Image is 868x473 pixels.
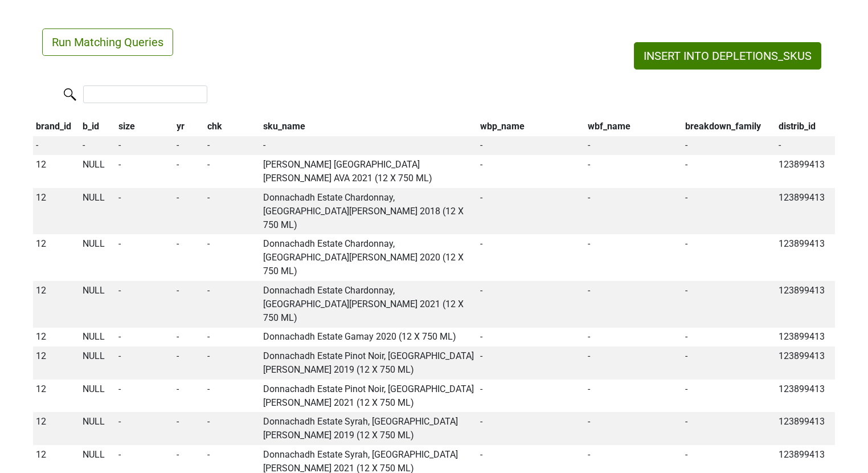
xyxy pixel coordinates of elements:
[260,136,477,156] td: -
[33,188,80,235] td: 12
[174,155,204,188] td: -
[585,328,683,347] td: -
[204,380,260,413] td: -
[585,281,683,328] td: -
[204,281,260,328] td: -
[83,384,105,394] span: NULL
[260,412,477,445] td: Donnachadh Estate Syrah, [GEOGRAPHIC_DATA][PERSON_NAME] 2019 (12 X 750 ML)
[477,136,585,156] td: -
[682,155,776,188] td: -
[204,412,260,445] td: -
[682,380,776,413] td: -
[83,350,105,361] span: NULL
[116,136,174,156] td: -
[477,412,585,445] td: -
[83,285,105,296] span: NULL
[174,380,204,413] td: -
[116,155,174,188] td: -
[33,155,80,188] td: 12
[585,380,683,413] td: -
[260,281,477,328] td: Donnachadh Estate Chardonnay, [GEOGRAPHIC_DATA][PERSON_NAME] 2021 (12 X 750 ML)
[776,117,835,136] th: distrib_id: activate to sort column ascending
[477,346,585,380] td: -
[776,234,835,281] td: 123899413
[42,28,173,56] button: Run Matching Queries
[477,155,585,188] td: -
[116,234,174,281] td: -
[116,380,174,413] td: -
[204,234,260,281] td: -
[83,159,105,170] span: NULL
[260,188,477,235] td: Donnachadh Estate Chardonnay, [GEOGRAPHIC_DATA][PERSON_NAME] 2018 (12 X 750 ML)
[585,412,683,445] td: -
[204,188,260,235] td: -
[776,380,835,413] td: 123899413
[477,117,585,136] th: wbp_name: activate to sort column ascending
[33,346,80,380] td: 12
[260,155,477,188] td: [PERSON_NAME] [GEOGRAPHIC_DATA][PERSON_NAME] AVA 2021 (12 X 750 ML)
[116,281,174,328] td: -
[477,380,585,413] td: -
[585,136,683,156] td: -
[174,117,204,136] th: yr: activate to sort column ascending
[682,117,776,136] th: breakdown_family: activate to sort column ascending
[585,117,683,136] th: wbf_name: activate to sort column ascending
[33,328,80,347] td: 12
[776,346,835,380] td: 123899413
[477,234,585,281] td: -
[116,328,174,347] td: -
[682,188,776,235] td: -
[174,346,204,380] td: -
[33,234,80,281] td: 12
[116,346,174,380] td: -
[174,188,204,235] td: -
[585,234,683,281] td: -
[80,117,116,136] th: b_id: activate to sort column ascending
[116,412,174,445] td: -
[776,328,835,347] td: 123899413
[585,155,683,188] td: -
[33,281,80,328] td: 12
[204,346,260,380] td: -
[204,117,260,136] th: chk: activate to sort column ascending
[33,380,80,413] td: 12
[776,155,835,188] td: 123899413
[776,188,835,235] td: 123899413
[174,234,204,281] td: -
[174,328,204,347] td: -
[174,136,204,156] td: -
[477,281,585,328] td: -
[260,346,477,380] td: Donnachadh Estate Pinot Noir, [GEOGRAPHIC_DATA][PERSON_NAME] 2019 (12 X 750 ML)
[477,188,585,235] td: -
[204,136,260,156] td: -
[260,234,477,281] td: Donnachadh Estate Chardonnay, [GEOGRAPHIC_DATA][PERSON_NAME] 2020 (12 X 750 ML)
[776,281,835,328] td: 123899413
[682,281,776,328] td: -
[682,234,776,281] td: -
[83,416,105,427] span: NULL
[83,449,105,460] span: NULL
[116,117,174,136] th: size: activate to sort column ascending
[260,328,477,347] td: Donnachadh Estate Gamay 2020 (12 X 750 ML)
[585,346,683,380] td: -
[776,136,835,156] td: -
[682,412,776,445] td: -
[682,346,776,380] td: -
[83,331,105,342] span: NULL
[33,412,80,445] td: 12
[83,192,105,203] span: NULL
[260,380,477,413] td: Donnachadh Estate Pinot Noir, [GEOGRAPHIC_DATA][PERSON_NAME] 2021 (12 X 750 ML)
[204,155,260,188] td: -
[585,188,683,235] td: -
[83,140,85,150] span: -
[174,412,204,445] td: -
[33,117,80,136] th: brand_id: activate to sort column descending
[634,42,821,70] button: INSERT INTO DEPLETIONS_SKUS
[682,136,776,156] td: -
[682,328,776,347] td: -
[776,412,835,445] td: 123899413
[33,136,80,156] td: -
[204,328,260,347] td: -
[83,238,105,249] span: NULL
[477,328,585,347] td: -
